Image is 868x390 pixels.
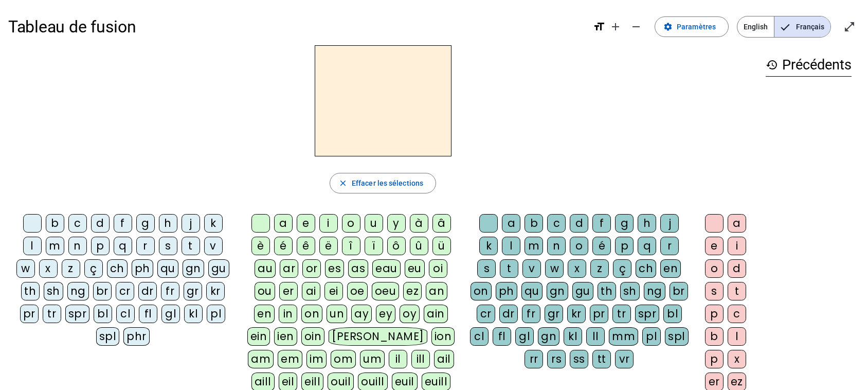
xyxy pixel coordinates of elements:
div: fr [522,305,540,323]
div: on [301,305,322,323]
div: sh [44,282,63,300]
div: h [159,214,177,233]
div: t [182,237,200,255]
div: pr [590,305,608,323]
div: â [432,214,451,233]
div: cl [470,327,489,346]
div: tt [592,350,611,368]
div: pl [207,305,225,323]
mat-icon: format_size [593,21,605,33]
div: ez [403,282,422,300]
div: phr [123,327,150,346]
div: î [342,237,360,255]
div: as [348,259,368,278]
div: oy [400,305,420,323]
div: kr [567,305,586,323]
button: Augmenter la taille de la police [605,16,626,37]
div: s [477,259,496,278]
div: n [547,237,566,255]
h1: Tableau de fusion [8,10,585,43]
div: eau [372,259,401,278]
div: [PERSON_NAME] [329,327,427,346]
div: ng [644,282,665,300]
div: f [114,214,132,233]
div: ll [586,327,605,346]
div: û [410,237,428,255]
div: c [547,214,566,233]
span: Français [774,16,830,37]
div: ei [324,282,343,300]
div: fl [493,327,511,346]
div: ay [351,305,372,323]
div: ey [376,305,395,323]
div: é [592,237,611,255]
div: br [670,282,688,300]
div: um [360,350,385,368]
div: fl [139,305,157,323]
div: er [279,282,298,300]
div: un [327,305,347,323]
div: i [319,214,338,233]
div: d [570,214,588,233]
div: gl [161,305,180,323]
div: rr [525,350,543,368]
div: s [159,237,177,255]
div: v [522,259,541,278]
div: ill [411,350,430,368]
div: d [728,259,746,278]
div: ê [297,237,315,255]
div: u [365,214,383,233]
div: q [638,237,656,255]
div: a [274,214,293,233]
div: z [590,259,609,278]
span: Paramètres [677,21,716,33]
div: tr [43,305,61,323]
div: ar [280,259,298,278]
div: ph [496,282,517,300]
div: oeu [372,282,400,300]
div: in [279,305,297,323]
div: w [16,259,35,278]
div: y [387,214,406,233]
div: f [592,214,611,233]
div: on [471,282,492,300]
div: é [274,237,293,255]
div: tr [612,305,631,323]
div: q [114,237,132,255]
div: oin [301,327,325,346]
div: o [705,259,724,278]
div: s [705,282,724,300]
div: t [728,282,746,300]
span: Effacer les sélections [352,177,423,189]
div: br [93,282,112,300]
div: spr [65,305,90,323]
div: ion [431,327,455,346]
button: Effacer les sélections [330,173,436,193]
div: or [302,259,321,278]
div: m [525,237,543,255]
button: Entrer en plein écran [839,16,860,37]
div: gl [515,327,534,346]
div: c [68,214,87,233]
div: v [204,237,223,255]
mat-icon: add [609,21,622,33]
div: bl [663,305,682,323]
div: an [426,282,447,300]
div: qu [157,259,178,278]
div: l [23,237,42,255]
div: kr [206,282,225,300]
div: w [545,259,564,278]
div: l [502,237,520,255]
div: ph [132,259,153,278]
div: es [325,259,344,278]
mat-button-toggle-group: Language selection [737,16,831,38]
div: j [182,214,200,233]
div: qu [521,282,542,300]
div: oi [429,259,447,278]
div: r [660,237,679,255]
div: cl [116,305,135,323]
div: o [570,237,588,255]
div: b [705,327,724,346]
div: th [21,282,40,300]
div: im [306,350,327,368]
